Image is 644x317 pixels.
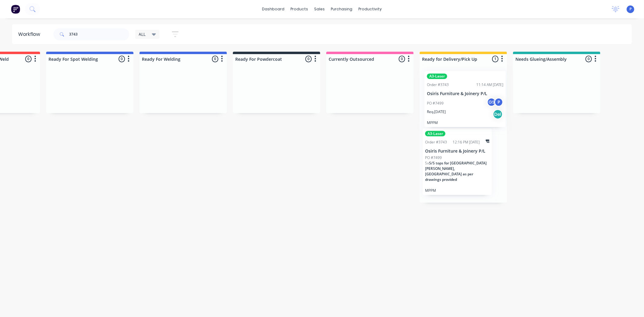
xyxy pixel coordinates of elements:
img: Factory [11,5,20,14]
span: P [629,6,632,12]
div: products [288,5,311,14]
a: dashboard [259,5,288,14]
input: Search for orders... [69,28,129,40]
div: sales [311,5,328,14]
div: productivity [356,5,385,14]
div: purchasing [328,5,356,14]
span: ALL [139,31,146,37]
div: Workflow [18,31,43,38]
